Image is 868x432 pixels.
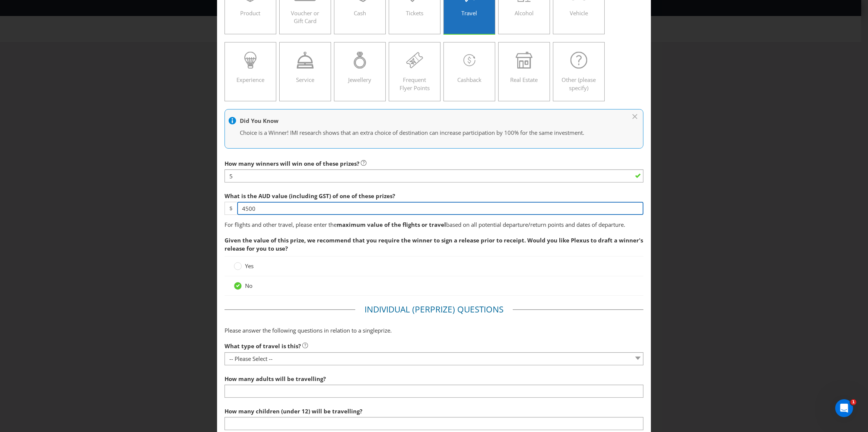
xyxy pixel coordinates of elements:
[835,399,853,417] iframe: Intercom live chat
[365,304,430,315] span: Individual (Per
[245,262,254,270] span: Yes
[225,342,301,350] span: What type of travel is this?
[446,221,625,228] span: based on all potential departure/return points and dates of departure.
[296,76,314,83] span: Service
[225,169,644,182] input: e.g. 5
[225,192,395,200] span: What is the AUD value (including GST) of one of these prizes?
[225,221,337,228] span: For flights and other travel, please enter the
[225,160,359,167] span: How many winners will win one of these prizes?
[225,202,237,215] span: $
[430,304,452,315] span: Prize
[237,202,644,215] input: e.g. 100
[457,76,481,83] span: Cashback
[236,76,264,83] span: Experience
[225,236,643,252] span: Given the value of this prize, we recommend that you require the winner to sign a release prior t...
[378,327,390,334] span: prize
[406,9,423,17] span: Tickets
[850,399,856,405] span: 1
[515,9,534,17] span: Alcohol
[400,76,430,91] span: Frequent Flyer Points
[511,76,538,83] span: Real Estate
[225,375,326,382] span: How many adults will be travelling?
[291,9,319,25] span: Voucher or Gift Card
[354,9,366,17] span: Cash
[225,327,378,334] span: Please answer the following questions in relation to a single
[349,76,372,83] span: Jewellery
[462,9,477,17] span: Travel
[570,9,588,17] span: Vehicle
[241,9,261,17] span: Product
[225,407,362,415] span: How many children (under 12) will be travelling?
[337,221,446,228] strong: maximum value of the flights or travel
[562,76,596,91] span: Other (please specify)
[390,327,392,334] span: .
[240,129,621,137] p: Choice is a Winner! IMI research shows that an extra choice of destination can increase participa...
[245,282,252,289] span: No
[452,304,503,315] span: ) Questions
